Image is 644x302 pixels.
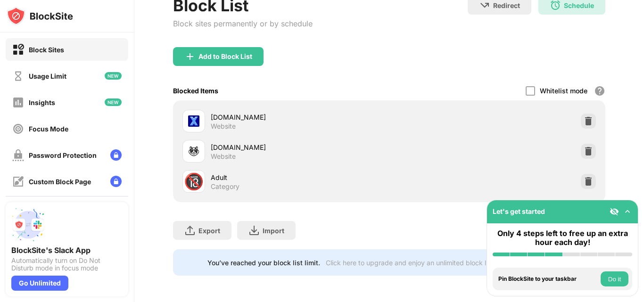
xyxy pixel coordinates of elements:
[564,1,594,9] div: Schedule
[105,72,122,80] img: new-icon.svg
[601,271,628,286] button: Do it
[493,1,520,9] div: Redirect
[11,208,45,242] img: push-slack.svg
[12,149,24,161] img: password-protection-off.svg
[211,182,239,191] div: Category
[7,7,73,25] img: logo-blocksite.svg
[173,87,218,95] div: Blocked Items
[29,46,64,54] div: Block Sites
[326,259,495,267] div: Click here to upgrade and enjoy an unlimited block list.
[211,142,389,152] div: [DOMAIN_NAME]
[211,152,236,161] div: Website
[198,227,220,235] div: Export
[110,149,122,161] img: lock-menu.svg
[493,207,545,215] div: Let's get started
[29,98,55,106] div: Insights
[207,259,320,267] div: You’ve reached your block list limit.
[11,245,123,255] div: BlockSite's Slack App
[211,112,389,122] div: [DOMAIN_NAME]
[540,87,587,95] div: Whitelist mode
[211,172,389,182] div: Adult
[173,19,313,28] div: Block sites permanently or by schedule
[11,257,123,272] div: Automatically turn on Do Not Disturb mode in focus mode
[12,176,24,188] img: customize-block-page-off.svg
[11,276,68,291] div: Go Unlimited
[29,125,68,133] div: Focus Mode
[29,178,91,186] div: Custom Block Page
[29,72,66,80] div: Usage Limit
[263,227,284,235] div: Import
[29,151,97,159] div: Password Protection
[12,70,24,82] img: time-usage-off.svg
[610,207,619,216] img: eye-not-visible.svg
[184,172,204,191] div: 🔞
[12,97,24,108] img: insights-off.svg
[211,122,236,131] div: Website
[188,146,199,157] img: favicons
[188,115,199,127] img: favicons
[198,53,252,60] div: Add to Block List
[623,207,632,216] img: omni-setup-toggle.svg
[12,44,24,56] img: block-on.svg
[110,176,122,187] img: lock-menu.svg
[498,276,598,282] div: Pin BlockSite to your taskbar
[12,123,24,135] img: focus-off.svg
[493,229,632,247] div: Only 4 steps left to free up an extra hour each day!
[105,98,122,106] img: new-icon.svg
